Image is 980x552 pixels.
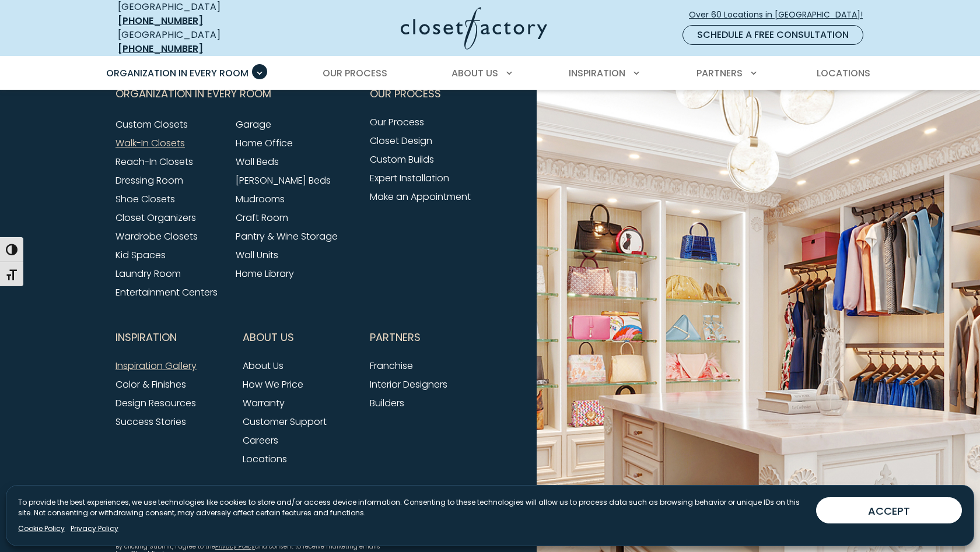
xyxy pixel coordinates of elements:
[116,286,218,299] a: Entertainment Centers
[18,523,65,534] a: Cookie Policy
[236,192,285,206] a: Mudrooms
[116,174,183,187] a: Dressing Room
[116,118,188,131] a: Custom Closets
[370,378,447,391] a: Interior Designers
[236,267,294,280] a: Home Library
[116,396,196,410] a: Design Resources
[243,378,303,391] a: How We Price
[452,66,498,80] span: About Us
[689,9,872,21] span: Over 60 Locations in [GEOGRAPHIC_DATA]!
[71,523,118,534] a: Privacy Policy
[243,396,285,410] a: Warranty
[116,415,186,428] a: Success Stories
[116,79,271,108] span: Organization in Every Room
[116,248,166,262] a: Kid Spaces
[116,79,356,108] button: Footer Subnav Button - Organization in Every Room
[116,136,185,150] a: Walk-In Closets
[323,66,387,80] span: Our Process
[401,7,547,50] img: Closet Factory Logo
[118,28,287,56] div: [GEOGRAPHIC_DATA]
[243,452,287,466] a: Locations
[116,323,177,352] span: Inspiration
[243,359,283,372] a: About Us
[236,211,288,224] a: Craft Room
[569,66,625,80] span: Inspiration
[116,323,229,352] button: Footer Subnav Button - Inspiration
[116,192,175,206] a: Shoe Closets
[370,359,413,372] a: Franchise
[118,14,203,27] a: [PHONE_NUMBER]
[370,134,432,147] a: Closet Design
[98,57,882,90] nav: Primary Menu
[370,323,483,352] button: Footer Subnav Button - Partners
[116,211,196,224] a: Closet Organizers
[116,155,193,168] a: Reach-In Closets
[370,323,421,352] span: Partners
[118,42,203,55] a: [PHONE_NUMBER]
[236,118,271,131] a: Garage
[370,171,449,185] a: Expert Installation
[243,323,294,352] span: About Us
[816,497,962,523] button: ACCEPT
[18,497,807,518] p: To provide the best experiences, we use technologies like cookies to store and/or access device i...
[106,66,249,80] span: Organization in Every Room
[236,174,331,187] a: [PERSON_NAME] Beds
[370,79,483,108] button: Footer Subnav Button - Our Process
[243,323,356,352] button: Footer Subnav Button - About Us
[682,25,863,45] a: Schedule a Free Consultation
[696,66,743,80] span: Partners
[116,359,197,372] a: Inspiration Gallery
[243,415,327,428] a: Customer Support
[243,434,278,447] a: Careers
[370,396,404,410] a: Builders
[116,267,181,280] a: Laundry Room
[215,542,255,551] a: Privacy Policy
[236,155,279,168] a: Wall Beds
[236,136,293,150] a: Home Office
[370,190,471,203] a: Make an Appointment
[370,153,434,166] a: Custom Builds
[688,5,873,25] a: Over 60 Locations in [GEOGRAPHIC_DATA]!
[236,230,338,243] a: Pantry & Wine Storage
[370,115,424,129] a: Our Process
[236,248,278,262] a: Wall Units
[817,66,870,80] span: Locations
[370,79,441,108] span: Our Process
[116,230,198,243] a: Wardrobe Closets
[116,378,186,391] a: Color & Finishes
